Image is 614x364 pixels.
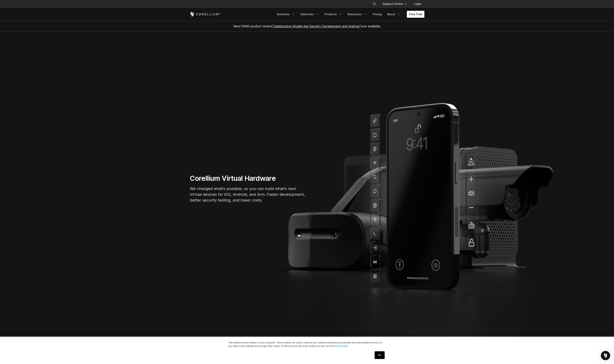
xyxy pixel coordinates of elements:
a: About [385,11,403,18]
a: Resources [345,11,370,18]
h1: Corellium Virtual Hardware [190,174,306,183]
div: Navigation Menu [368,0,424,7]
a: Corellium Home [190,12,220,17]
a: OK [375,351,384,359]
a: "Collaborative Mobile App Security Development and Analysis" [272,24,361,28]
div: Navigation Menu [274,11,424,18]
a: Products [322,11,345,18]
a: Solutions [274,11,297,18]
a: Industries [298,11,322,18]
button: Search [371,0,378,7]
a: Privacy Policy. [333,345,348,347]
a: Pricing [370,11,384,18]
a: Login [411,0,424,7]
p: We changed what's possible, so you can build what's next. Virtual devices for iOS, Android, and A... [190,186,306,203]
p: This website stores cookies on your computer. These cookies are used to improve your website expe... [228,341,386,348]
a: Support Center [379,0,409,7]
a: Free Trial [407,11,424,18]
div: Open Intercom Messenger [601,351,610,360]
span: New! SANS product review now available. [233,24,381,28]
